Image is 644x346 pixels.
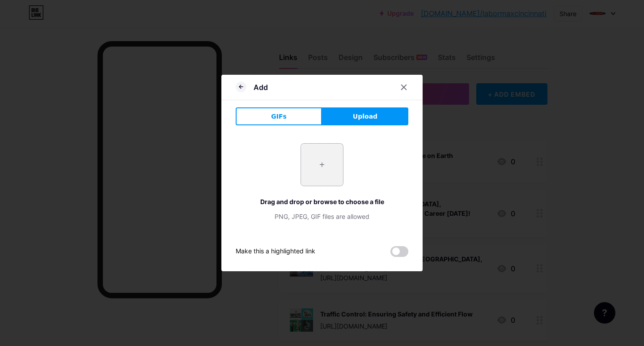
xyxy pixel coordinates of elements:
[271,112,287,121] span: GIFs
[322,107,408,125] button: Upload
[353,112,377,121] span: Upload
[236,197,408,206] div: Drag and drop or browse to choose a file
[236,107,322,125] button: GIFs
[236,246,315,257] div: Make this a highlighted link
[236,212,408,221] div: PNG, JPEG, GIF files are allowed
[254,82,268,93] div: Add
